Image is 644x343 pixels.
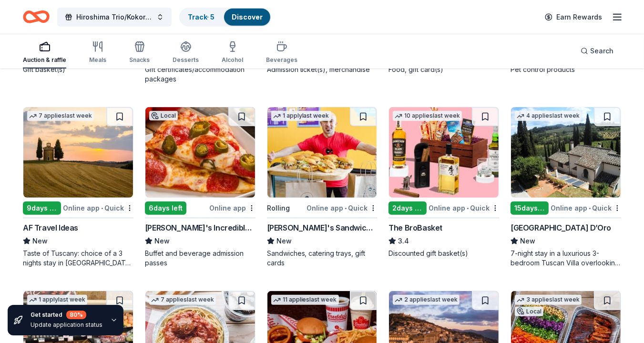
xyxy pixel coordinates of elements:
a: Earn Rewards [539,9,608,26]
div: Discounted gift basket(s) [388,249,499,258]
a: Home [23,6,50,28]
a: Image for Villa Sogni D’Oro4 applieslast week15days leftOnline app•Quick[GEOGRAPHIC_DATA] D’OroNe... [511,107,621,268]
div: 1 apply last week [271,111,331,121]
span: New [276,235,292,247]
div: 3 applies last week [515,295,582,305]
div: 7 applies last week [27,111,94,121]
a: Discover [232,13,263,21]
div: Online app Quick [551,202,621,214]
div: Admission ticket(s), merchandise [267,65,378,74]
div: Gift certificates/accommodation packages [145,65,256,84]
div: Update application status [31,321,102,329]
div: 80 % [66,311,86,319]
div: Meals [89,56,106,64]
a: Image for John's Incredible PizzaLocal6days leftOnline app[PERSON_NAME]'s Incredible PizzaNewBuff... [145,107,256,268]
div: [GEOGRAPHIC_DATA] D’Oro [511,222,611,233]
img: Image for The BroBasket [389,107,499,198]
div: 9 days left [23,202,61,215]
div: Online app Quick [429,202,499,214]
img: Image for Villa Sogni D’Oro [511,107,621,198]
span: New [154,235,170,247]
div: Alcohol [222,56,243,64]
div: Local [149,111,178,121]
a: Image for Ike's Sandwiches1 applylast weekRollingOnline app•Quick[PERSON_NAME]'s SandwichesNewSan... [267,107,378,268]
img: Image for AF Travel Ideas [23,107,133,198]
div: 4 applies last week [515,111,582,121]
div: Buffet and beverage admission passes [145,249,256,268]
span: 3.4 [398,235,409,247]
button: Meals [89,37,106,69]
div: Pet control products [511,65,621,74]
div: 10 applies last week [393,111,462,121]
button: Beverages [266,37,297,69]
div: Auction & raffle [23,56,66,64]
div: 15 days left [511,202,549,215]
div: Rolling [267,202,290,214]
button: Search [573,41,621,61]
div: Online app Quick [307,202,377,214]
button: Track· 5Discover [179,8,271,27]
div: AF Travel Ideas [23,222,78,233]
div: 2 days left [388,202,427,215]
div: Online app [209,202,256,214]
div: Local [515,307,543,316]
div: Beverages [266,56,297,64]
button: Snacks [129,37,150,69]
span: • [101,204,103,212]
div: 11 applies last week [271,295,339,305]
div: Snacks [129,56,150,64]
button: Desserts [173,37,199,69]
div: 7 applies last week [149,295,216,305]
div: Gift basket(s) [23,65,133,74]
div: 7-night stay in a luxurious 3-bedroom Tuscan Villa overlooking a vineyard and the ancient walled ... [511,249,621,268]
span: New [520,235,535,247]
span: • [467,204,469,212]
span: • [589,204,591,212]
div: 1 apply last week [27,295,87,305]
div: Sandwiches, catering trays, gift cards [267,249,378,268]
span: New [32,235,48,247]
div: 6 days left [145,202,186,215]
button: Alcohol [222,37,243,69]
span: • [345,204,347,212]
div: [PERSON_NAME]'s Incredible Pizza [145,222,256,233]
div: Get started [31,311,102,319]
span: Hiroshima Trio/Kokoro Dance [76,11,153,23]
div: [PERSON_NAME]'s Sandwiches [267,222,378,233]
div: Food, gift card(s) [388,65,499,74]
div: Online app Quick [63,202,133,214]
a: Track· 5 [188,13,215,21]
div: Desserts [173,56,199,64]
span: Search [590,45,613,57]
div: 2 applies last week [393,295,460,305]
div: Taste of Tuscany: choice of a 3 nights stay in [GEOGRAPHIC_DATA] or a 5 night stay in [GEOGRAPHIC... [23,249,133,268]
button: Hiroshima Trio/Kokoro Dance [57,8,172,27]
a: Image for The BroBasket10 applieslast week2days leftOnline app•QuickThe BroBasket3.4Discounted gi... [388,107,499,258]
button: Auction & raffle [23,37,66,69]
a: Image for AF Travel Ideas7 applieslast week9days leftOnline app•QuickAF Travel IdeasNewTaste of T... [23,107,133,268]
img: Image for John's Incredible Pizza [145,107,255,198]
img: Image for Ike's Sandwiches [267,107,377,198]
div: The BroBasket [388,222,442,233]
